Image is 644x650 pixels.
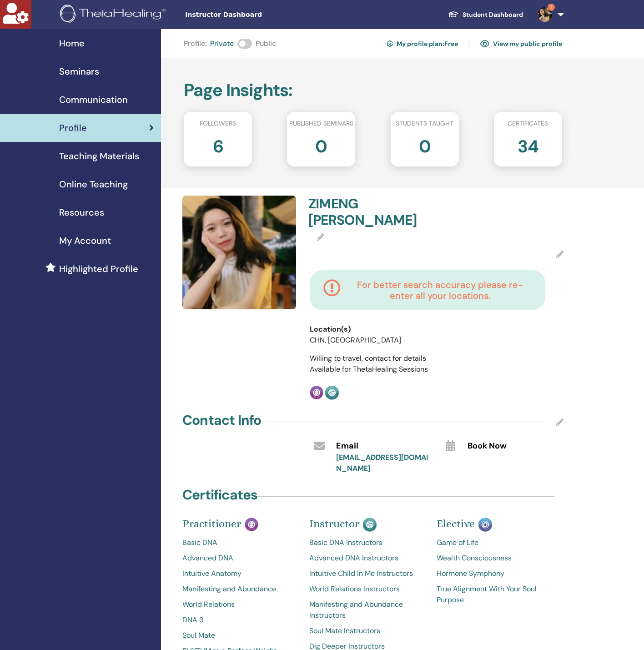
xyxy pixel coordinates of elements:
[310,364,428,374] span: Available for ThetaHealing Sessions
[437,553,550,564] a: Wealth Consciousness
[336,453,428,473] a: [EMAIL_ADDRESS][DOMAIN_NAME]
[59,206,104,219] span: Resources
[448,10,459,18] img: graduation-cap-white.svg
[289,119,353,128] span: Published seminars
[309,625,423,636] a: Soul Mate Instructors
[309,553,423,564] a: Advanced DNA Instructors
[184,80,562,101] h2: Page Insights :
[182,599,296,610] a: World Relations
[60,5,169,25] img: logo.png
[59,36,85,50] span: Home
[200,119,236,128] span: Followers
[548,4,555,11] span: 1
[182,487,257,503] h4: Certificates
[309,599,423,621] a: Manifesting and Abundance Instructors
[348,279,532,301] h4: For better search accuracy please re-enter all your locations.
[480,40,489,48] img: eye.svg
[182,412,261,428] h4: Contact Info
[437,517,475,530] span: Elective
[538,7,552,22] img: default.jpg
[387,39,393,48] img: cog.svg
[182,568,296,579] a: Intuitive Anatomy
[309,584,423,595] a: World Relations Instructors
[185,10,322,20] span: Instructor Dashboard
[315,132,327,157] h2: 0
[59,149,139,163] span: Teaching Materials
[182,615,296,625] a: DNA 3
[310,353,426,363] span: Willing to travel, contact for details
[59,93,128,106] span: Communication
[419,132,431,157] h2: 0
[437,537,550,548] a: Game of Life
[59,234,111,247] span: My Account
[336,440,358,452] span: Email
[309,537,423,548] a: Basic DNA Instructors
[182,537,296,548] a: Basic DNA
[309,568,423,579] a: Intuitive Child In Me Instructors
[309,517,359,530] span: Instructor
[213,132,223,157] h2: 6
[182,553,296,564] a: Advanced DNA
[256,38,276,49] span: Public
[508,119,548,128] span: Certificates
[387,36,458,51] a: My profile plan:Free
[396,119,453,128] span: Students taught
[59,121,87,135] span: Profile
[480,36,562,51] a: View my public profile
[182,517,241,530] span: Practitioner
[59,65,99,78] span: Seminars
[310,324,351,335] span: Location(s)
[210,38,234,49] span: Private
[182,584,296,595] a: Manifesting and Abundance
[437,568,550,579] a: Hormone Symphony
[59,262,138,276] span: Highlighted Profile
[184,38,206,49] span: Profile :
[182,196,296,309] img: default.jpg
[437,584,550,605] a: True Alignment With Your Soul Purpose
[310,335,408,346] li: CHN, [GEOGRAPHIC_DATA]
[308,196,431,228] h4: ZIMENG [PERSON_NAME]
[441,6,530,23] a: Student Dashboard
[468,440,507,452] span: Book Now
[182,630,296,641] a: Soul Mate
[59,177,128,191] span: Online Teaching
[518,132,538,157] h2: 34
